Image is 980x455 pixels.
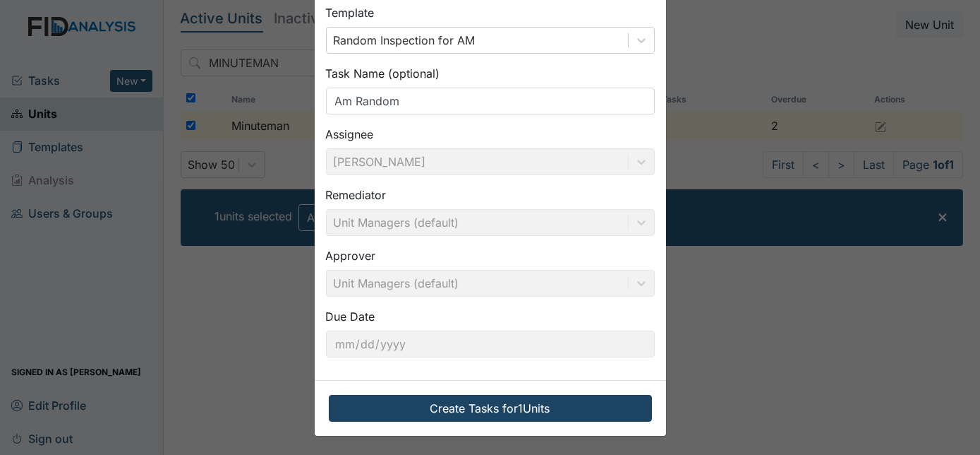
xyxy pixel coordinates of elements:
label: Template [326,4,375,21]
button: Create Tasks for1Units [329,395,652,422]
label: Remediator [326,187,387,203]
label: Due Date [326,308,375,325]
label: Assignee [326,126,374,143]
div: Random Inspection for AM [334,32,476,49]
label: Approver [326,247,376,264]
label: Task Name (optional) [326,65,440,82]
